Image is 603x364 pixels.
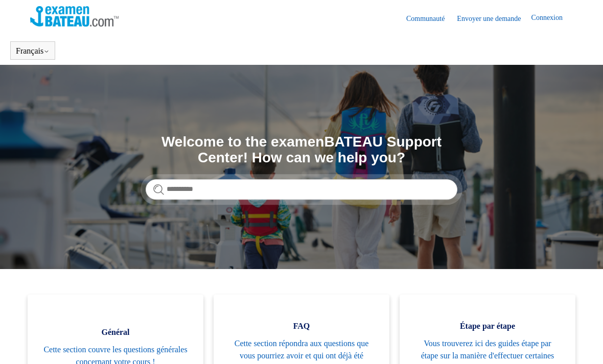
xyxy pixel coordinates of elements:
[457,13,531,24] a: Envoyer une demande
[415,320,560,332] span: Étape par étape
[43,326,188,338] span: Général
[406,13,455,24] a: Communauté
[531,12,573,25] a: Connexion
[30,6,119,27] img: Page d’accueil du Centre d’aide Examen Bateau
[16,46,50,56] button: Français
[569,330,595,356] div: Live chat
[146,134,457,166] h1: Welcome to the examenBATEAU Support Center! How can we help you?
[146,179,457,200] input: Rechercher
[229,320,374,332] span: FAQ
